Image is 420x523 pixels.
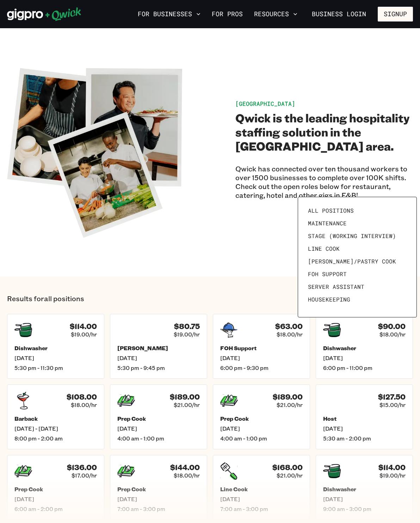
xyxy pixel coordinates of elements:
span: [PERSON_NAME]/Pastry Cook [308,258,396,265]
span: All Positions [308,207,354,214]
span: Stage (working interview) [308,232,396,239]
span: FOH Support [308,270,347,278]
span: Server Assistant [308,283,364,290]
span: Prep Cook [308,309,340,316]
ul: Filter by position [305,204,409,310]
span: Line Cook [308,245,340,252]
span: Maintenance [308,220,347,227]
span: Housekeeping [308,296,350,303]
